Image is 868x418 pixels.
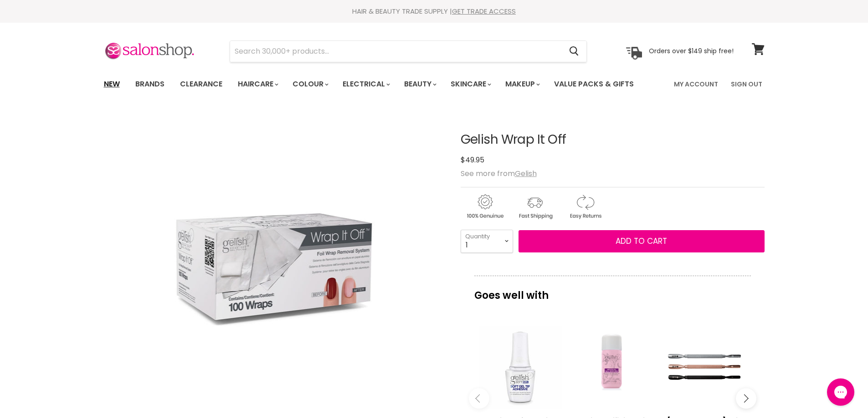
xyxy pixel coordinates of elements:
[562,41,586,62] button: Search
[822,375,859,409] iframe: Gorgias live chat messenger
[286,75,334,94] a: Colour
[230,41,562,62] input: Search
[511,193,559,221] img: shipping.gif
[649,47,734,55] p: Orders over $149 ship free!
[547,75,641,94] a: Value Packs & Gifts
[515,168,537,179] a: Gelish
[92,7,776,16] div: HAIR & BEAUTY TRADE SUPPLY |
[230,40,587,62] form: Product
[498,75,545,94] a: Makeup
[397,75,442,94] a: Beauty
[561,193,609,221] img: returns.gif
[461,193,509,221] img: genuine.gif
[474,276,751,306] p: Goes well with
[97,71,655,97] ul: Main menu
[173,75,229,94] a: Clearance
[461,133,765,147] h1: Gelish Wrap It Off
[461,168,537,179] span: See more from
[668,75,724,94] a: My Account
[231,75,284,94] a: Haircare
[519,230,765,253] button: Add to cart
[452,6,516,16] a: GET TRADE ACCESS
[444,75,497,94] a: Skincare
[616,236,667,247] span: Add to cart
[336,75,395,94] a: Electrical
[92,71,776,97] nav: Main
[461,155,484,165] span: $49.95
[725,75,768,94] a: Sign Out
[128,75,171,94] a: Brands
[461,230,513,252] select: Quantity
[97,75,127,94] a: New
